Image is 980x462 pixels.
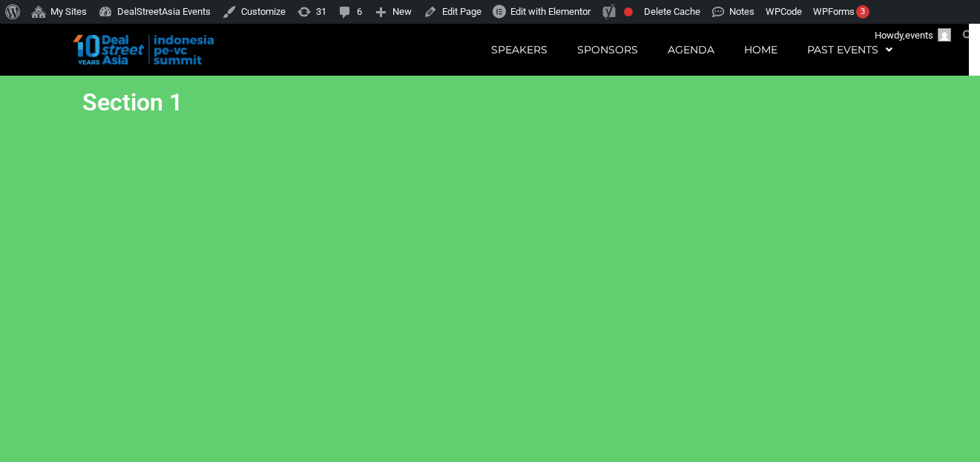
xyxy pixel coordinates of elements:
[82,90,483,114] h2: Section 1
[510,6,591,17] span: Edit with Elementor
[905,30,933,41] span: events
[562,33,653,67] a: Sponsors
[856,5,869,19] div: 3
[792,33,907,67] a: Past Events
[729,33,792,67] a: Home
[869,24,957,47] a: Howdy,events
[476,33,562,67] a: Speakers
[624,7,633,16] div: Focus keyphrase not set
[653,33,729,67] a: Agenda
